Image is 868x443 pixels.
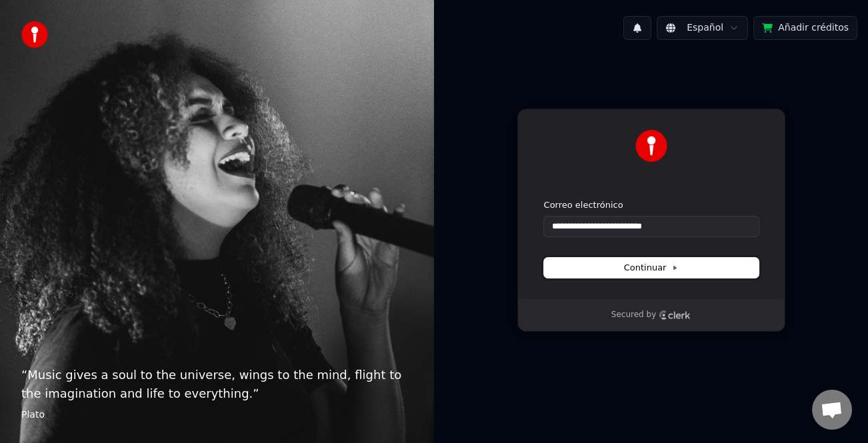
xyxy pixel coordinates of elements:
span: Continuar [624,262,679,274]
a: Chat abierto [812,390,852,430]
button: Continuar [544,258,759,278]
img: youka [21,21,48,48]
p: “ Music gives a soul to the universe, wings to the mind, flight to the imagination and life to ev... [21,366,413,403]
footer: Plato [21,408,413,422]
p: Secured by [611,310,656,320]
img: Youka [635,130,667,162]
label: Correo electrónico [544,199,623,211]
button: Añadir créditos [753,16,857,40]
a: Clerk logo [659,310,691,320]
